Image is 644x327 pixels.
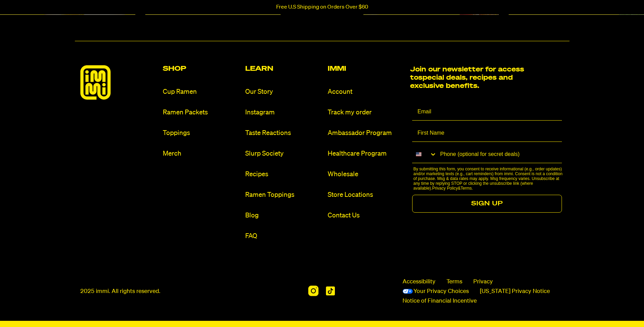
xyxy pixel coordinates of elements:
[245,65,322,72] h2: Learn
[416,151,421,157] img: United States
[412,125,562,142] input: First Name
[412,195,562,213] button: SIGN UP
[163,149,240,158] a: Merch
[276,4,368,10] p: Free U.S Shipping on Orders Over $60
[80,65,111,100] img: immieats
[245,87,322,97] a: Our Story
[328,87,405,97] a: Account
[245,170,322,179] a: Recipes
[403,278,436,286] span: Accessibility
[437,146,562,163] input: Phone (optional for secret deals)
[480,287,550,296] a: [US_STATE] Privacy Notice
[473,278,493,286] a: Privacy
[245,128,322,138] a: Taste Reactions
[328,128,405,138] a: Ambassador Program
[328,149,405,158] a: Healthcare Program
[412,146,437,162] button: Search Countries
[163,65,240,72] h2: Shop
[412,103,562,121] input: Email
[80,287,160,296] p: 2025 immi. All rights reserved.
[328,65,405,72] h2: Immi
[432,186,458,191] a: Privacy Policy
[245,232,322,241] a: FAQ
[245,108,322,117] a: Instagram
[163,87,240,97] a: Cup Ramen
[414,167,564,191] p: By submitting this form, you consent to receive informational (e.g., order updates) and/or market...
[328,108,405,117] a: Track my order
[447,278,462,286] a: Terms
[410,65,529,90] h2: Join our newsletter for access to special deals, recipes and exclusive benefits.
[308,285,319,296] img: Instagram
[163,108,240,117] a: Ramen Packets
[245,190,322,200] a: Ramen Toppings
[461,186,472,191] a: Terms
[403,297,477,305] a: Notice of Financial Incentive
[403,289,413,294] img: California Consumer Privacy Act (CCPA) Opt-Out Icon
[328,170,405,179] a: Wholesale
[328,190,405,200] a: Store Locations
[163,128,240,138] a: Toppings
[326,286,335,295] img: TikTok
[328,211,405,220] a: Contact Us
[403,287,469,296] a: Your Privacy Choices
[245,211,322,220] a: Blog
[245,149,322,158] a: Slurp Society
